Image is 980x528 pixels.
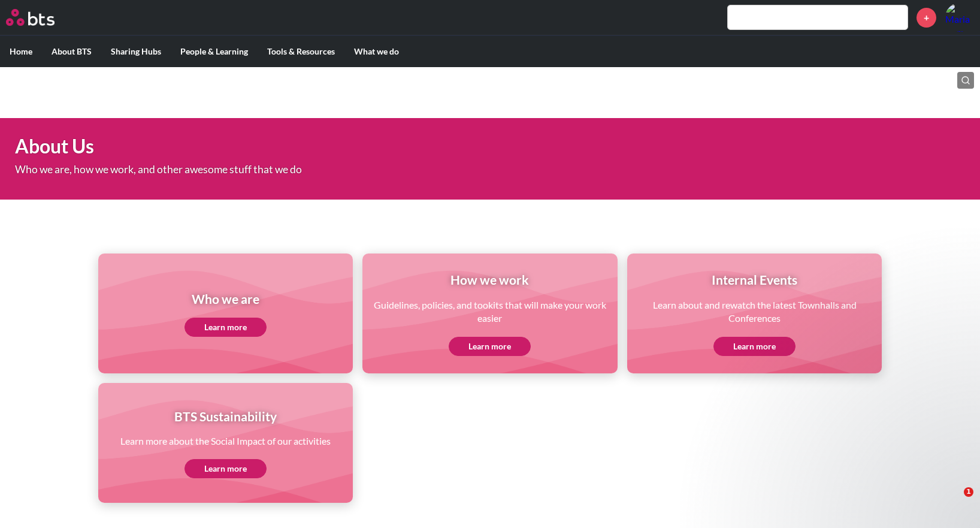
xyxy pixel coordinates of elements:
h1: Internal Events [636,271,874,288]
label: About BTS [42,36,101,67]
label: What we do [344,36,409,67]
h1: BTS Sustainability [120,408,331,425]
iframe: Intercom live chat [939,487,968,516]
img: Maria Campillo [945,3,974,32]
img: BTS Logo [6,9,55,26]
h1: Who we are [184,290,267,307]
label: Sharing Hubs [101,36,171,67]
h1: About Us [15,133,680,160]
label: People & Learning [171,36,258,67]
a: Learn more [184,318,267,337]
label: Tools & Resources [258,36,344,67]
p: Who we are, how we work, and other awesome stuff that we do [15,164,547,175]
a: + [917,8,936,28]
h1: How we work [371,271,609,288]
p: Learn more about the Social Impact of our activities [120,435,331,448]
a: Go home [6,9,77,26]
a: Profile [945,3,974,32]
a: Learn more [713,337,796,356]
a: Learn more [449,337,531,356]
a: Learn more [184,459,267,478]
p: Learn about and rewatch the latest Townhalls and Conferences [636,298,874,325]
span: 1 [964,487,973,497]
p: Guidelines, policies, and tookits that will make your work easier [371,298,609,325]
iframe: Intercom notifications message [740,271,980,496]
